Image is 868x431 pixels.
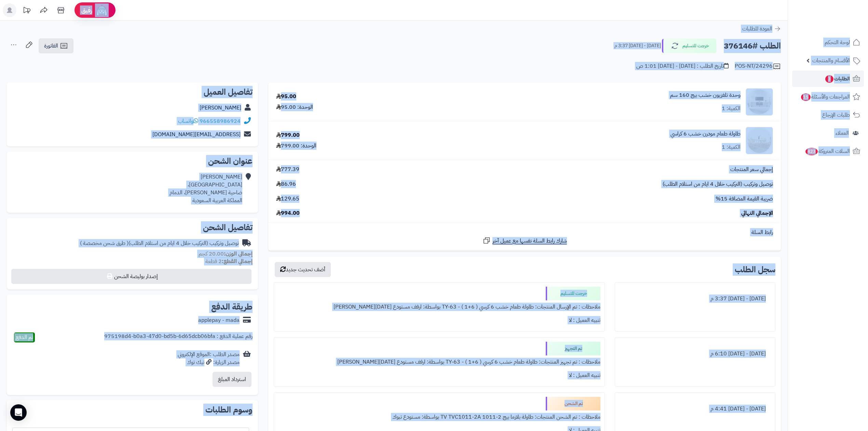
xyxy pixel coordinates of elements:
span: المراجعات والأسئلة [800,92,850,102]
h2: عنوان الشحن [12,157,253,165]
a: تحديثات المنصة [18,3,35,19]
div: ملاحظات : تم تجهيز المنتجات: طاولة طعام خشب 6 كرسي ( 6+1 ) - TY-63 بواسطة: ارفف مستودع [DATE][PER... [278,355,600,369]
div: الوحدة: 95.00 [276,103,313,111]
a: العودة للطلبات [742,25,781,33]
div: تنبيه العميل : لا [278,369,600,382]
a: 966558986924 [200,117,241,125]
a: وحدة تلفزيون خشب بيج 160 سم [670,91,741,99]
a: [PERSON_NAME] [200,104,241,112]
div: [DATE] - [DATE] 6:10 م [619,347,771,361]
div: مصدر الزيارة: تيك توك [178,358,240,366]
small: [DATE] - [DATE] 3:37 م [614,42,661,49]
div: خرجت للتسليم [546,287,600,300]
div: مصدر الطلب :الموقع الإلكتروني [178,351,240,366]
a: شارك رابط السلة نفسها مع عميل آخر [483,236,567,245]
a: لوحة التحكم [792,34,864,51]
span: 423 [805,148,818,155]
div: توصيل وتركيب (التركيب خلال 4 ايام من استلام الطلب) [80,239,239,247]
h2: طريقة الدفع [211,303,253,311]
span: تم الدفع [16,333,33,341]
a: السلات المتروكة423 [792,143,864,159]
a: طاولة طعام مودرن خشب 6 كراسي [670,130,741,138]
div: [PERSON_NAME] [GEOGRAPHIC_DATA]، ضاحية [PERSON_NAME]، الدمام المملكة العربية السعودية [169,173,242,204]
span: ( طرق شحن مخصصة ) [80,239,128,247]
span: 994.00 [276,209,300,217]
span: رفيق [81,6,92,14]
div: الوحدة: 799.00 [276,142,316,150]
span: الفاتورة [44,42,58,50]
div: ملاحظات : تم الإرسال المنتجات: طاولة طعام خشب 6 كرسي ( 6+1 ) - TY-63 بواسطة: ارفف مستودع [DATE][P... [278,300,600,314]
a: المراجعات والأسئلة15 [792,89,864,105]
a: [EMAIL_ADDRESS][DOMAIN_NAME] [152,130,241,139]
button: أضف تحديث جديد [275,262,331,277]
button: خرجت للتسليم [662,39,717,53]
span: العملاء [836,128,849,138]
span: العودة للطلبات [742,25,772,33]
div: Open Intercom Messenger [10,404,27,421]
span: الطلبات [825,74,850,83]
div: [DATE] - [DATE] 4:41 م [619,402,771,416]
span: الإجمالي النهائي [741,209,773,217]
span: لوحة التحكم [825,38,850,47]
div: تاريخ الطلب : [DATE] - [DATE] 1:01 ص [636,62,729,70]
small: 20.00 كجم [199,250,253,258]
div: الكمية: 1 [722,143,741,151]
div: applepay - mada [198,316,240,324]
div: [DATE] - [DATE] 3:37 م [619,292,771,305]
h2: تفاصيل الشحن [12,223,253,232]
a: طلبات الإرجاع [792,107,864,123]
span: توصيل وتركيب (التركيب خلال 4 ايام من استلام الطلب) [663,180,773,188]
span: 129.65 [276,195,299,203]
div: ملاحظات : تم الشحن المنتجات: طاولة بلازما بيج 2-1011 TV TVC1011-2A بواسطة: مستودع تبوك [278,410,600,424]
div: تم الشحن [546,397,600,410]
a: العملاء [792,125,864,141]
span: السلات المتروكة [805,146,850,156]
span: 15 [801,93,811,101]
div: رابط السلة [271,228,778,236]
a: واتساب [178,117,198,125]
div: تم التجهيز [546,342,600,355]
span: ضريبة القيمة المضافة 15% [716,195,773,203]
a: الطلبات3 [792,70,864,87]
img: ai-face.png [95,3,109,17]
h2: تفاصيل العميل [12,88,253,96]
strong: إجمالي القطع: [222,257,253,265]
h2: الطلب #376146 [724,39,781,53]
span: 86.96 [276,180,296,188]
span: 3 [825,75,833,83]
span: شارك رابط السلة نفسها مع عميل آخر [492,237,567,245]
div: POS-NT/24296 [735,62,781,70]
div: الكمية: 1 [722,105,741,113]
div: رقم عملية الدفع : 975198d4-b0a3-47d0-bd5b-6d65dcb06bfa [104,332,253,342]
small: 2 قطعة [205,257,253,265]
div: تنبيه العميل : لا [278,314,600,327]
h2: وسوم الطلبات [12,406,253,414]
img: 1750490663-220601011443-90x90.jpg [746,88,773,116]
a: الفاتورة [39,38,73,53]
h3: سجل الطلب [735,265,775,274]
strong: إجمالي الوزن: [224,250,253,258]
button: إصدار بوليصة الشحن [11,269,252,284]
span: إجمالي سعر المنتجات [730,166,773,173]
span: الأقسام والمنتجات [812,56,850,65]
img: logo-2.png [822,5,862,19]
img: 1752668200-1-90x90.jpg [746,127,773,154]
span: طلبات الإرجاع [822,110,850,120]
span: 777.39 [276,166,299,173]
button: استرداد المبلغ [213,372,252,387]
div: 799.00 [276,131,300,139]
div: 95.00 [276,93,296,101]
